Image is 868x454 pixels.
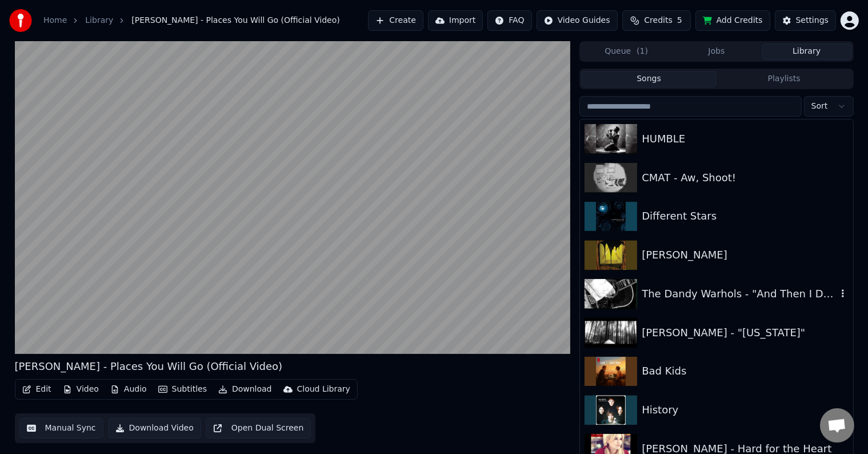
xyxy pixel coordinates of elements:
button: Songs [581,71,717,87]
button: Manual Sync [19,418,103,439]
button: Video Guides [537,10,618,31]
div: CMAT - Aw, Shoot! [642,170,848,186]
button: Video [58,381,103,397]
div: [PERSON_NAME] - Places You Will Go (Official Video) [15,359,283,375]
button: Edit [18,381,56,397]
button: Subtitles [154,381,211,397]
button: Import [428,10,483,31]
div: Settings [796,15,829,26]
button: Download [214,381,277,397]
nav: breadcrumb [43,15,340,26]
div: Different Stars [642,208,848,224]
button: Playlists [717,71,852,87]
button: Open Dual Screen [206,418,311,439]
span: Credits [644,15,672,26]
div: The Dandy Warhols - "And Then I Dreamt of Yes" [642,286,837,302]
div: Open de chat [820,408,854,443]
button: Create [368,10,423,31]
span: 5 [677,15,682,26]
span: Sort [811,101,828,112]
div: Bad Kids [642,363,848,379]
button: Settings [775,10,836,31]
div: HUMBLE [642,131,848,147]
span: ( 1 ) [637,46,648,57]
button: Add Credits [695,10,770,31]
button: Download Video [108,418,201,439]
button: Queue [581,43,671,60]
button: Library [762,43,852,60]
button: Jobs [671,43,762,60]
button: Credits5 [622,10,691,31]
a: Library [85,15,113,26]
a: Home [43,15,67,26]
span: [PERSON_NAME] - Places You Will Go (Official Video) [131,15,340,26]
img: youka [9,9,32,32]
div: Cloud Library [297,384,350,395]
div: [PERSON_NAME] [642,247,848,263]
div: History [642,402,848,418]
div: [PERSON_NAME] - "[US_STATE]" [642,325,848,341]
button: FAQ [487,10,531,31]
button: Audio [106,381,151,397]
